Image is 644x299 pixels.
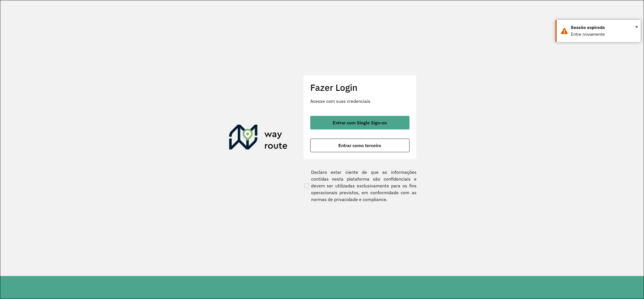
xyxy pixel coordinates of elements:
button: button [310,116,409,129]
img: Roteirizador AmbevTech [229,125,288,152]
span: Entrar com Single Sign-on [333,120,387,125]
button: button [310,139,409,152]
h2: Fazer Login [310,82,409,93]
span: Entrar como terceiro [338,143,381,148]
label: Declaro estar ciente de que as informações contidas nesta plataforma são confidenciais e devem se... [303,169,417,203]
p: Acesse com suas credenciais [310,98,409,104]
div: Sessão expirada [571,24,636,31]
span: × [635,22,638,31]
div: Entre novamente [571,31,636,38]
button: Close [635,22,638,31]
